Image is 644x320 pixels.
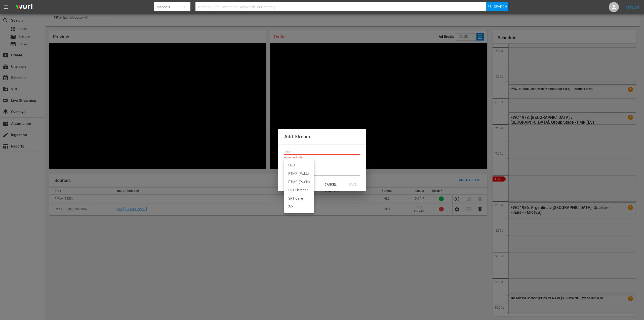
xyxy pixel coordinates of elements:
li: RTMP (PULL) [284,169,314,178]
a: Sign Out [626,5,639,9]
li: HLS [284,161,314,169]
span: Search [494,2,507,11]
li: RTMP (PUSH) [284,178,314,186]
img: ans4CAIJ8jUAAAAAAAAAAAAAAAAAAAAAAAAgQb4GAAAAAAAAAAAAAAAAAAAAAAAAJMjXAAAAAAAAAAAAAAAAAAAAAAAAgAT5G... [12,1,36,13]
li: SRT Listener [284,186,314,194]
li: SRT Caller [284,194,314,203]
li: ZIXI [284,203,314,211]
span: menu [3,4,9,10]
